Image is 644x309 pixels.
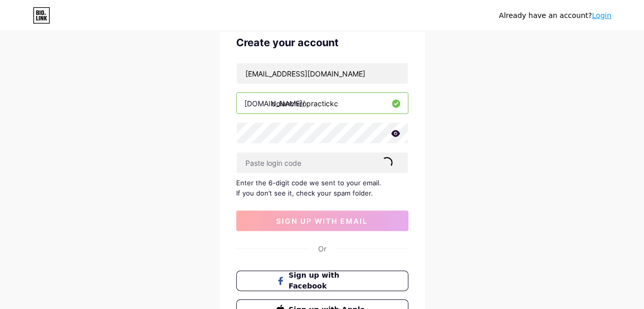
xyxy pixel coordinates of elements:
button: Sign up with Facebook [236,271,408,291]
div: [DOMAIN_NAME]/ [244,98,305,109]
button: sign up with email [236,210,408,231]
a: Login [592,11,611,20]
span: Sign up with Facebook [288,270,368,292]
div: Enter the 6-digit code we sent to your email. If you don’t see it, check your spam folder. [236,178,408,198]
div: Create your account [236,35,408,50]
input: username [237,93,408,113]
span: sign up with email [276,217,368,225]
input: Email [237,63,408,84]
input: Paste login code [237,152,408,173]
div: Already have an account? [499,10,611,21]
div: Or [318,243,326,254]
